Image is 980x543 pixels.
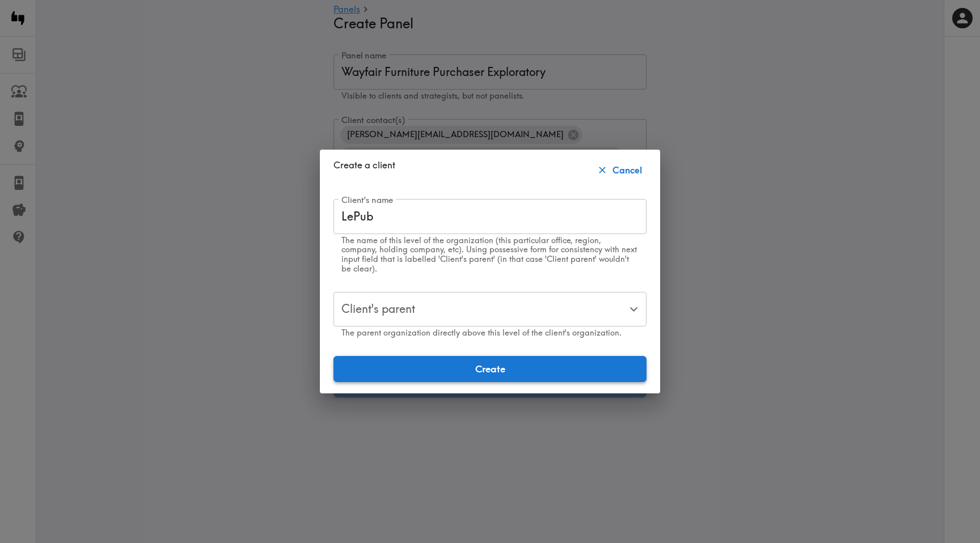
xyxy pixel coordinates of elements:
button: Open [625,300,643,318]
div: Create a client [333,159,647,181]
button: Create [333,356,647,382]
span: The parent organization directly above this level of the client's organization. [341,328,622,338]
label: Client's name [341,194,394,206]
button: Cancel [594,159,647,181]
span: The name of this level of the organization (this particular office, region, company, holding comp... [341,235,637,274]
